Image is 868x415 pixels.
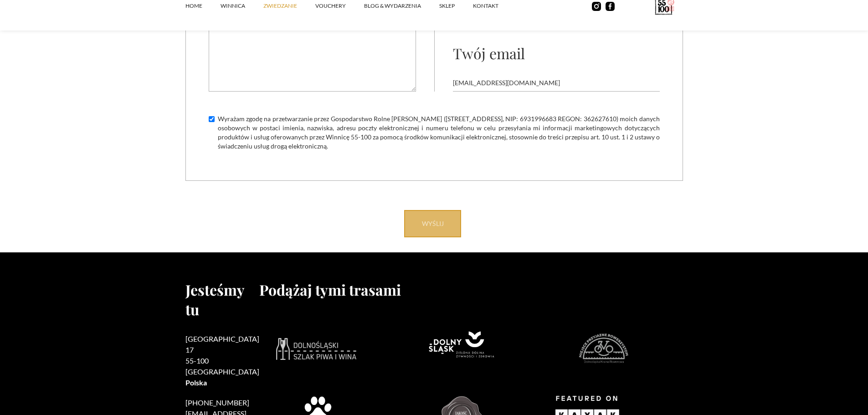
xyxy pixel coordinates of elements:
div: Twój email [453,43,525,63]
h2: Podążaj tymi trasami [259,280,683,299]
input: wyślij [404,210,461,237]
a: [PHONE_NUMBER] [185,398,249,407]
strong: Polska [185,378,207,387]
input: Wpisz swojego maila [453,74,660,92]
h2: Jesteśmy tu [185,280,259,319]
input: Wyrażam zgodę na przetwarzanie przez Gospodarstwo Rolne [PERSON_NAME] ([STREET_ADDRESS], NIP: 693... [209,116,215,122]
h2: [GEOGRAPHIC_DATA] 17 55-100 [GEOGRAPHIC_DATA] [185,333,259,388]
span: Wyrażam zgodę na przetwarzanie przez Gospodarstwo Rolne [PERSON_NAME] ([STREET_ADDRESS], NIP: 693... [218,114,660,151]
